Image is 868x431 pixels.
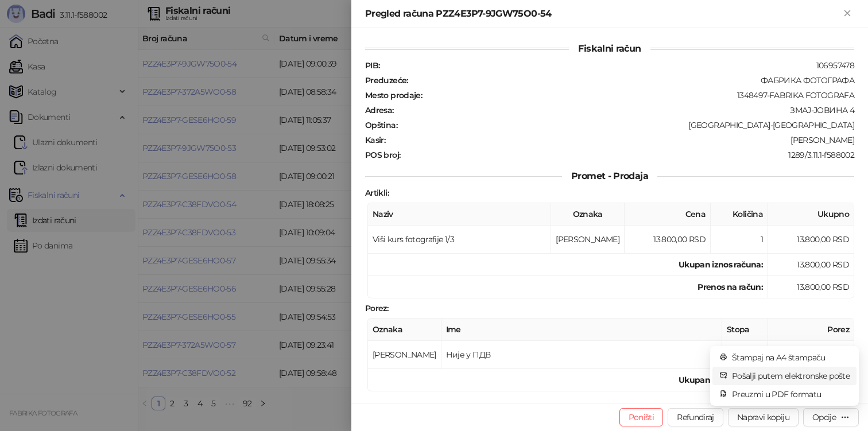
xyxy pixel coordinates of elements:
strong: POS broj : [365,150,400,160]
td: Није у ПДВ [441,341,722,369]
span: Preuzmi u PDF formatu [732,388,850,401]
div: ЗМАЈ-ЈОВИНА 4 [395,105,855,115]
th: Cena [625,203,711,226]
th: Oznaka [368,319,441,341]
span: Pošalji putem elektronske pošte [732,370,850,382]
td: 13.800,00 RSD [768,226,854,254]
td: 13.800,00 RSD [625,226,711,254]
button: Poništi [619,408,664,426]
strong: PFR vreme : [365,401,409,411]
td: [PERSON_NAME] [551,226,625,254]
span: Napravi kopiju [737,412,789,422]
div: [GEOGRAPHIC_DATA]-[GEOGRAPHIC_DATA] [398,120,855,130]
td: 0,00 RSD [768,341,854,369]
strong: Kasir : [365,135,385,145]
strong: Mesto prodaje : [365,90,422,100]
td: 1 [711,226,768,254]
td: 0,00% [722,341,768,369]
th: Naziv [368,203,551,226]
strong: Opština : [365,120,397,130]
button: Refundiraj [668,408,723,426]
strong: Prenos na račun : [697,282,763,292]
button: Opcije [803,408,859,426]
th: Ukupno [768,203,854,226]
span: Štampaj na A4 štampaču [732,351,850,364]
div: [DATE] 09:00:39 [410,401,855,411]
strong: Ukupan iznos poreza: [679,375,763,385]
th: Ime [441,319,722,341]
strong: PIB : [365,60,379,71]
strong: Adresa : [365,105,394,115]
span: Fiskalni račun [569,43,650,54]
span: Promet - Prodaja [562,170,657,181]
td: Viši kurs fotografije 1/3 [368,226,551,254]
strong: Preduzeće : [365,75,408,86]
strong: Porez : [365,303,388,313]
div: 106957478 [381,60,855,71]
td: [PERSON_NAME] [368,341,441,369]
th: Količina [711,203,768,226]
div: Pregled računa PZZ4E3P7-9JGW75O0-54 [365,7,840,21]
strong: Artikli : [365,188,389,198]
th: Oznaka [551,203,625,226]
td: 13.800,00 RSD [768,276,854,298]
th: Stopa [722,319,768,341]
button: Zatvori [840,7,854,21]
td: 13.800,00 RSD [768,254,854,276]
button: Napravi kopiju [728,408,799,426]
th: Porez [768,319,854,341]
strong: Ukupan iznos računa : [679,259,763,270]
div: 1348497-FABRIKA FOTOGRAFA [423,90,855,100]
div: Opcije [812,412,836,422]
div: 1289/3.11.1-f588002 [401,150,855,160]
div: [PERSON_NAME] [386,135,855,145]
div: ФАБРИКА ФОТОГРАФА [409,75,855,86]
